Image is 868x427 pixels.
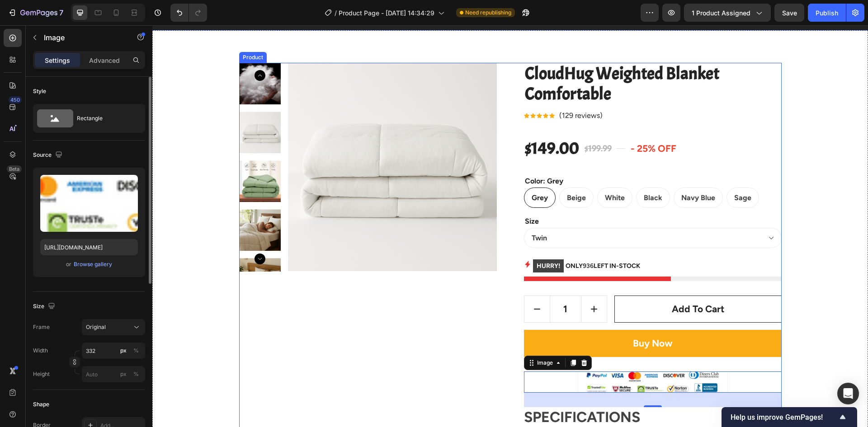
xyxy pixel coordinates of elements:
[476,113,526,134] pre: - 25% off
[383,333,402,342] div: Image
[731,412,848,422] button: Show survey - Help us improve GemPages!
[74,260,112,268] div: Browse gallery
[816,8,838,18] div: Publish
[120,370,127,378] div: px
[33,87,46,95] div: Style
[33,323,50,331] label: Frame
[397,271,429,297] input: quantity
[837,383,859,404] div: Open Intercom Messenger
[86,323,106,331] span: Original
[372,271,397,297] button: decrement
[407,85,450,96] p: (129 reviews)
[133,347,139,355] div: %
[33,370,50,378] label: Height
[519,277,572,291] div: Add to cart
[462,270,629,297] button: Add to cart
[381,234,488,248] p: ONLY LEFT IN-STOCK
[73,260,113,269] button: Browse gallery
[415,168,434,177] span: Beige
[808,4,846,22] button: Publish
[372,305,629,332] button: Buy Now
[66,259,71,270] span: or
[684,4,771,22] button: 1 product assigned
[7,165,22,173] div: Beta
[453,168,472,177] span: White
[33,400,49,408] div: Shape
[82,366,145,382] input: px%
[131,345,142,356] button: px
[118,345,129,356] button: %
[339,8,434,18] span: Product Page - [DATE] 14:34:29
[429,271,454,297] button: increment
[89,28,113,36] div: Product
[465,9,511,17] span: Need republishing
[379,168,396,177] span: Grey
[77,108,132,129] div: Rectangle
[582,168,599,177] span: Sage
[152,25,868,427] iframe: Design area
[430,237,441,244] span: 936
[40,175,138,232] img: preview-image
[381,234,411,247] mark: HURRY!
[481,311,520,325] div: Buy Now
[782,9,797,17] span: Save
[131,369,142,380] button: px
[529,168,563,177] span: Navy Blue
[335,8,337,18] span: /
[59,7,63,18] p: 7
[9,96,22,103] div: 450
[45,56,70,65] p: Settings
[170,4,207,22] div: Undo/Redo
[731,413,837,422] span: Help us improve GemPages!
[372,38,629,80] h2: CloudHug Weighted Blanket Comfortable
[372,150,412,162] legend: Color: Grey
[89,56,120,65] p: Advanced
[82,319,145,335] button: Original
[372,111,428,135] div: $149.00
[33,347,48,355] label: Width
[118,369,129,380] button: %
[372,190,387,202] legend: Size
[4,4,67,22] button: 7
[425,346,576,367] img: Alt Image
[692,8,750,18] span: 1 product assigned
[774,4,804,22] button: Save
[33,149,64,161] div: Source
[491,168,510,177] span: Black
[82,343,145,359] input: px%
[133,370,139,378] div: %
[33,300,57,313] div: Size
[120,347,127,355] div: px
[44,32,121,43] p: Image
[431,115,460,131] div: $199.99
[40,239,138,255] input: https://example.com/image.jpg
[372,383,488,400] h1: SPECIFICATIONS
